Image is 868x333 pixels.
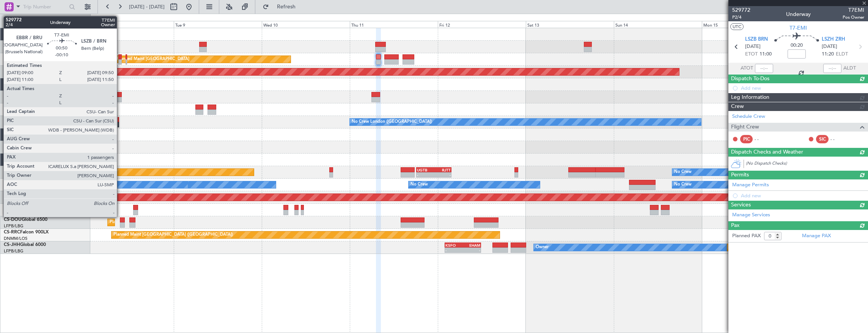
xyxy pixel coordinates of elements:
[4,217,47,222] a: CS-DOUGlobal 6500
[417,168,434,172] div: UGTB
[86,21,174,28] div: Mon 8
[526,21,614,28] div: Sat 13
[4,205,43,209] a: 9H-LPZLegacy 500
[438,21,526,28] div: Fri 12
[614,21,702,28] div: Sun 14
[434,168,450,172] div: RJTT
[4,148,49,154] a: [PERSON_NAME]/QSA
[702,21,790,28] div: Mon 15
[262,21,350,28] div: Wed 10
[4,105,19,109] span: LX-INB
[129,3,165,10] span: [DATE] - [DATE]
[4,173,24,179] a: LFPB/LBG
[4,105,64,109] a: LX-INBFalcon 900EX EASy II
[4,117,58,122] a: LX-AOACitation Mustang
[732,14,750,21] span: P2/4
[445,248,463,252] div: -
[4,198,24,204] a: FCBB/BZV
[745,36,768,43] span: LSZB BRN
[113,229,233,241] div: Planned Maint [GEOGRAPHIC_DATA] ([GEOGRAPHIC_DATA])
[4,42,21,46] span: T7-DYN
[4,54,19,59] span: T7-EMI
[822,43,837,51] span: [DATE]
[4,192,21,197] span: 9H-YAA
[4,110,26,116] a: EDLW/DTM
[745,51,758,58] span: ETOT
[4,223,24,229] a: LFPB/LBG
[4,167,20,172] span: F-HECD
[791,42,803,49] span: 00:20
[843,6,864,14] span: T7EMI
[4,117,21,122] span: LX-AOA
[4,48,51,53] a: EVRA/[PERSON_NAME]
[4,92,41,97] a: LX-GBHFalcon 7X
[259,1,305,13] button: Refresh
[434,173,450,177] div: -
[4,248,24,254] a: LFPB/LBG
[4,142,19,147] span: D-IJHO
[4,67,43,71] a: T7-EAGLFalcon 8X
[4,98,26,103] a: EDLW/DTM
[4,67,22,71] span: T7-EAGL
[8,15,82,27] button: All Aircraft
[4,211,26,216] a: LFMD/CEQ
[732,6,750,14] span: 529772
[23,1,67,13] input: Trip Number
[4,217,22,222] span: CS-DOU
[4,92,20,97] span: LX-GBH
[4,205,19,209] span: 9H-LPZ
[4,243,46,247] a: CS-JHHGlobal 6000
[741,65,753,72] span: ATOT
[463,248,480,252] div: -
[350,21,438,28] div: Thu 11
[20,18,80,24] span: All Aircraft
[4,60,26,66] a: LFMN/NCE
[786,10,811,18] div: Underway
[4,180,20,184] span: F-GPNJ
[4,230,49,235] a: CS-RRCFalcon 900LX
[4,73,24,78] a: LFPB/LBG
[730,23,744,30] button: UTC
[417,173,434,177] div: -
[463,243,480,247] div: EHAM
[4,54,50,59] a: T7-EMIHawker 900XP
[270,4,302,10] span: Refresh
[4,230,20,235] span: CS-RRC
[4,42,53,46] a: T7-DYNChallenger 604
[174,21,262,28] div: Tue 9
[843,14,864,21] span: Pos Owner
[759,51,772,58] span: 11:00
[4,180,49,184] a: F-GPNJFalcon 900EX
[4,186,24,191] a: LFPB/LBG
[4,142,56,147] a: D-IJHOCitation Mustang
[674,166,692,178] div: No Crew
[536,242,549,253] div: Owner
[822,51,834,58] span: 11:20
[745,43,761,51] span: [DATE]
[789,24,807,32] span: T7-EMI
[4,167,41,172] a: F-HECDFalcon 7X
[843,65,856,72] span: ALDT
[674,179,692,190] div: No Crew
[4,192,47,197] a: 9H-YAAGlobal 5000
[4,123,49,128] a: [PERSON_NAME]/QSA
[4,236,27,241] a: DNMM/LOS
[92,15,105,22] div: [DATE]
[110,217,229,228] div: Planned Maint [GEOGRAPHIC_DATA] ([GEOGRAPHIC_DATA])
[822,36,845,43] span: LSZH ZRH
[445,243,463,247] div: KSFO
[410,179,428,190] div: No Crew
[117,54,189,65] div: Planned Maint [GEOGRAPHIC_DATA]
[836,51,848,58] span: ELDT
[352,116,432,128] div: No Crew London ([GEOGRAPHIC_DATA])
[4,243,20,247] span: CS-JHH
